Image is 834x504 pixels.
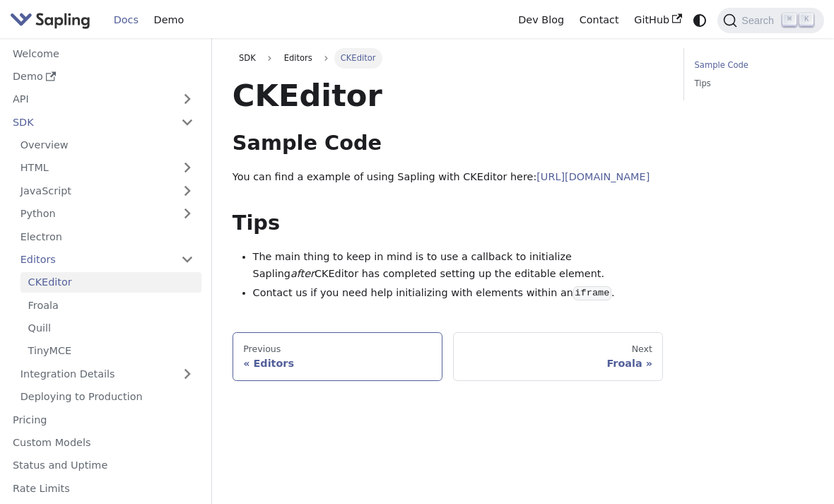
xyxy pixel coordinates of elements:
[13,363,201,384] a: Integration Details
[284,53,312,63] span: Editors
[10,10,95,30] a: Sapling.ai
[233,332,664,380] nav: Docs pages
[233,169,664,186] p: You can find a example of using Sapling with CKEditor here:
[464,344,652,355] div: Next
[536,171,650,182] a: [URL][DOMAIN_NAME]
[5,455,201,476] a: Status and Uptime
[239,53,256,63] span: SDK
[173,250,201,270] button: Collapse sidebar category 'Editors'
[695,77,809,90] a: Tips
[5,43,201,64] a: Welcome
[690,10,710,30] button: Switch between dark and light mode (currently system mode)
[233,48,664,68] nav: Breadcrumbs
[5,112,173,132] a: SDK
[717,8,823,33] button: Search (Command+K)
[253,285,664,302] li: Contact us if you need help initializing with elements within an .
[453,332,664,380] a: NextFroala
[20,341,201,361] a: TinyMCE
[5,89,173,110] a: API
[20,272,201,293] a: CKEditor
[233,131,664,156] h2: Sample Code
[233,76,664,115] h1: CKEditor
[106,9,146,31] a: Docs
[233,48,262,68] a: SDK
[10,10,90,30] img: Sapling.ai
[233,332,443,380] a: PreviousEditors
[13,226,201,247] a: Electron
[173,112,201,132] button: Collapse sidebar category 'SDK'
[572,9,627,31] a: Contact
[13,180,201,201] a: JavaScript
[13,250,173,270] a: Editors
[782,13,797,26] kbd: ⌘
[5,66,201,87] a: Demo
[799,13,814,26] kbd: K
[278,48,319,68] a: Editors
[13,135,201,156] a: Overview
[5,433,201,453] a: Custom Models
[334,48,382,68] span: CKEditor
[695,59,809,72] a: Sample Code
[146,9,192,31] a: Demo
[573,286,611,300] code: iframe
[243,357,432,370] div: Editors
[626,9,689,31] a: GitHub
[20,318,201,339] a: Quill
[13,158,201,178] a: HTML
[13,204,201,224] a: Python
[173,89,201,110] button: Expand sidebar category 'API'
[13,387,201,407] a: Deploying to Production
[737,15,782,26] span: Search
[5,409,201,430] a: Pricing
[20,295,201,315] a: Froala
[464,357,652,370] div: Froala
[290,268,315,279] em: after
[5,478,201,498] a: Rate Limits
[510,9,571,31] a: Dev Blog
[233,211,664,236] h2: Tips
[253,249,664,283] li: The main thing to keep in mind is to use a callback to initialize Sapling CKEditor has completed ...
[243,344,432,355] div: Previous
